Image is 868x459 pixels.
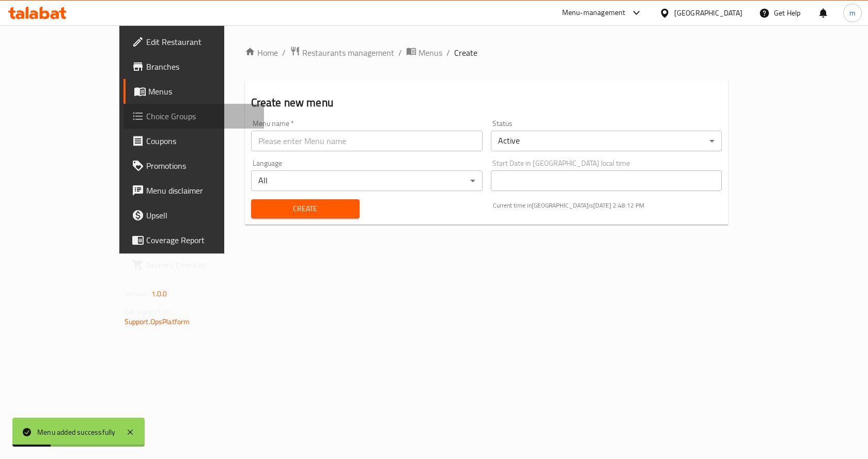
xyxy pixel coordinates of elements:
span: Restaurants management [302,46,394,59]
nav: breadcrumb [245,46,729,59]
button: Create [251,199,360,218]
a: Branches [123,54,265,79]
input: Please enter Menu name [251,131,483,151]
a: Choice Groups [123,104,265,129]
span: Menus [148,85,256,98]
a: Coupons [123,129,265,153]
p: Current time in [GEOGRAPHIC_DATA] is [DATE] 2:48:12 PM [493,201,722,210]
span: Create [259,202,351,215]
a: Support.OpsPlatform [125,315,190,328]
div: Active [491,131,722,151]
span: Get support on: [125,305,172,318]
span: Branches [146,60,256,73]
div: Menu-management [562,7,626,19]
a: Menus [123,79,265,104]
span: Choice Groups [146,110,256,122]
span: Menu disclaimer [146,184,256,197]
span: Grocery Checklist [146,259,256,271]
span: Coupons [146,135,256,147]
span: Upsell [146,209,256,221]
li: / [446,46,450,59]
span: Coverage Report [146,234,256,246]
div: Menu added successfully [37,426,116,438]
span: Edit Restaurant [146,36,256,48]
span: Menus [419,46,442,59]
span: 1.0.0 [151,287,167,300]
a: Edit Restaurant [123,29,265,54]
span: m [849,7,856,19]
div: [GEOGRAPHIC_DATA] [674,7,742,19]
a: Grocery Checklist [123,252,265,277]
span: Create [454,46,477,59]
a: Promotions [123,153,265,178]
div: All [251,170,483,191]
li: / [398,46,402,59]
a: Menus [406,46,442,59]
li: / [282,46,286,59]
span: Promotions [146,160,256,172]
span: Version: [125,287,150,300]
a: Restaurants management [290,46,394,59]
a: Upsell [123,203,265,228]
h2: Create new menu [251,95,722,110]
a: Menu disclaimer [123,178,265,203]
a: Coverage Report [123,228,265,252]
